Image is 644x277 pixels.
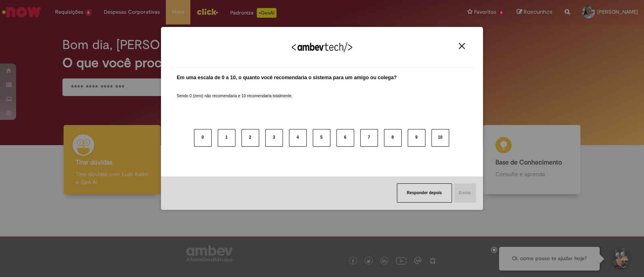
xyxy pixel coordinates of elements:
button: 9 [408,129,425,147]
img: Close [459,43,465,49]
button: 2 [242,129,259,147]
button: 8 [384,129,402,147]
label: Sendo 0 (zero) não recomendaria e 10 recomendaria totalmente. [177,84,293,99]
button: 6 [336,129,354,147]
button: Close [456,43,467,49]
button: 5 [313,129,330,147]
button: 3 [265,129,283,147]
img: Logo Ambevtech [292,42,352,52]
button: 7 [360,129,378,147]
button: 10 [431,129,449,147]
button: 4 [289,129,307,147]
button: 0 [194,129,212,147]
label: Em uma escala de 0 a 10, o quanto você recomendaria o sistema para um amigo ou colega? [177,74,397,82]
button: Responder depois [397,183,452,203]
button: 1 [218,129,235,147]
